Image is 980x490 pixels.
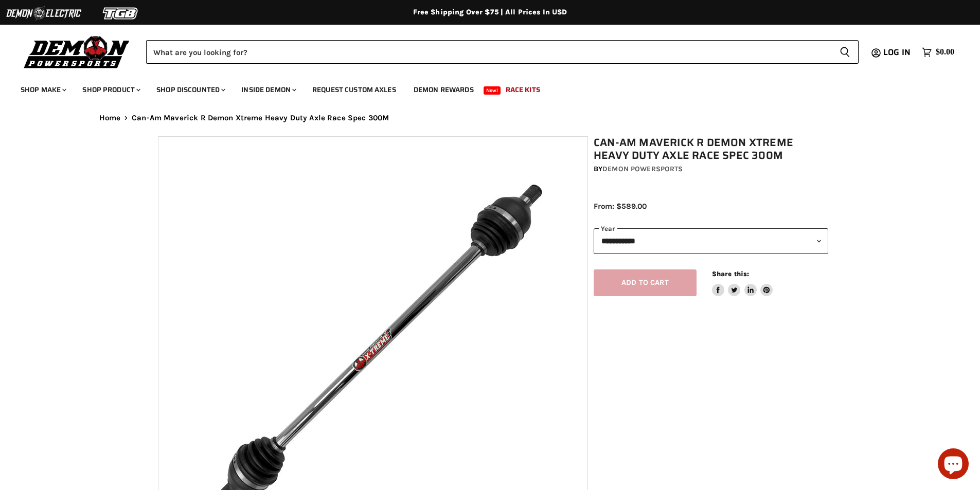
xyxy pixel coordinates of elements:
[13,79,73,100] a: Shop Make
[132,114,389,122] span: Can-Am Maverick R Demon Xtreme Heavy Duty Axle Race Spec 300M
[149,79,231,100] a: Shop Discounted
[594,228,828,253] select: year
[21,33,133,70] img: Demon Powersports
[406,79,482,100] a: Demon Rewards
[594,136,828,162] h1: Can-Am Maverick R Demon Xtreme Heavy Duty Axle Race Spec 300M
[484,86,501,95] span: New!
[602,165,683,173] a: Demon Powersports
[917,45,959,60] a: $0.00
[594,164,828,175] div: by
[146,40,831,64] input: Search
[498,79,548,100] a: Race Kits
[13,75,952,100] ul: Main menu
[99,114,121,122] a: Home
[712,270,749,278] span: Share this:
[879,48,917,57] a: Log in
[883,46,911,59] span: Log in
[305,79,404,100] a: Request Custom Axles
[5,4,82,23] img: Demon Electric Logo 2
[831,40,859,64] button: Search
[234,79,302,100] a: Inside Demon
[75,79,147,100] a: Shop Product
[82,4,159,23] img: TGB Logo 2
[935,448,972,482] inbox-online-store-chat: Shopify online store chat
[146,40,859,64] form: Product
[936,47,954,57] span: $0.00
[79,114,902,122] nav: Breadcrumbs
[79,8,902,17] div: Free Shipping Over $75 | All Prices In USD
[712,269,773,297] aside: Share this:
[594,202,647,211] span: From: $589.00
